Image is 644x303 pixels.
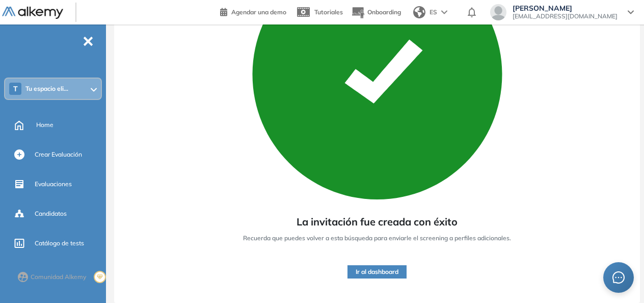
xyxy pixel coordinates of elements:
span: Tu espacio eli... [25,85,68,93]
span: [PERSON_NAME] [513,4,618,12]
span: Home [36,120,53,130]
span: T [13,85,18,93]
span: Crear Evaluación [35,150,82,159]
span: message [612,271,625,284]
span: Tutoriales [314,8,343,16]
span: Candidatos [35,209,67,218]
span: Agendar una demo [231,8,286,16]
span: La invitación fue creada con éxito [297,214,458,230]
img: Logo [2,7,63,19]
span: Evaluaciones [35,180,72,189]
span: Catálogo de tests [35,239,84,248]
a: Agendar una demo [220,5,286,17]
span: Onboarding [367,8,401,16]
img: arrow [441,10,447,14]
button: Onboarding [351,2,401,23]
span: ES [430,8,437,17]
span: [EMAIL_ADDRESS][DOMAIN_NAME] [513,12,618,20]
img: world [413,6,425,18]
span: Recuerda que puedes volver a esta búsqueda para enviarle el screening a perfiles adicionales. [243,234,511,243]
button: Ir al dashboard [347,265,407,279]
